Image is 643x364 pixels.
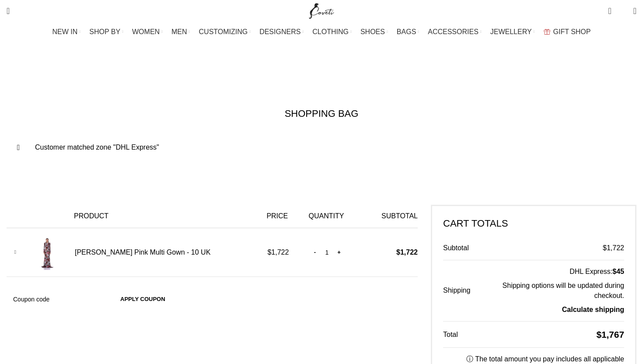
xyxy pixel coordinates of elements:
a: JEWELLERY [490,23,535,41]
label: DHL Express: [491,267,624,276]
span: CUSTOMIZING [199,28,248,36]
div: Main navigation [2,23,641,41]
bdi: 1,722 [603,244,624,252]
input: + [333,243,344,262]
a: ACCESSORIES [428,23,482,41]
bdi: 1,722 [267,248,289,256]
img: Bronx and Banco Pink Delaney Pink Multi Gown a harmonious blend of structured elegance and timele... [29,235,64,270]
span: 1 [609,4,615,11]
p: Shipping options will be updated during checkout. [491,281,624,301]
span: $ [396,248,400,256]
th: Shipping [443,260,486,322]
bdi: 1,722 [396,248,418,256]
a: Calculate shipping [562,306,624,313]
a: Search [2,2,14,20]
span: CLOTHING [312,28,349,36]
span: NEW IN [52,28,78,36]
h2: Cart totals [443,217,624,231]
span: SHOP BY [89,28,120,36]
span: Order complete [359,50,450,66]
span: ACCESSORIES [428,28,479,36]
span: $ [267,248,271,256]
a: Remove Delaney Pink Multi Gown - 10 UK from cart [9,246,22,259]
a: NEW IN [52,23,81,41]
button: Apply coupon [112,290,174,308]
a: Shopping cart [193,50,273,66]
th: Total [443,322,486,348]
span: JEWELLERY [490,28,532,36]
a: 1 [604,2,615,20]
span: $ [603,244,607,252]
span: WOMEN [132,28,160,36]
th: Price [262,205,304,228]
a: DESIGNERS [259,23,304,41]
img: GiftBag [544,29,550,35]
a: Checkout [289,50,343,66]
th: Subtotal [364,205,418,228]
a: GIFT SHOP [544,23,591,41]
a: SHOP BY [89,23,123,41]
a: [PERSON_NAME] Pink Multi Gown - 10 UK [75,248,210,257]
span: $ [596,329,601,339]
input: Coupon code [7,290,107,308]
input: Product quantity [320,243,333,262]
th: Subtotal [443,237,486,260]
span: Checkout [289,52,343,63]
span: MEN [171,28,187,36]
span: DESIGNERS [259,28,301,36]
a: Site logo [307,7,336,14]
a: CLOTHING [312,23,352,41]
bdi: 1,767 [596,329,624,339]
a: SHOES [360,23,388,41]
a: CUSTOMIZING [199,23,251,41]
th: Product [70,205,262,228]
span: 0 [620,9,626,15]
a: MEN [171,23,190,41]
span: Shopping cart [193,52,273,63]
span: GIFT SHOP [553,28,591,36]
a: WOMEN [132,23,163,41]
span: $ [612,268,616,275]
a: BAGS [397,23,419,41]
h1: SHOPPING BAG [285,107,359,121]
span: BAGS [397,28,416,36]
div: Customer matched zone "DHL Express" [7,134,636,161]
span: SHOES [360,28,385,36]
bdi: 45 [612,268,624,275]
input: - [309,243,320,262]
th: Quantity [304,205,364,228]
div: My Wishlist [618,2,627,20]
